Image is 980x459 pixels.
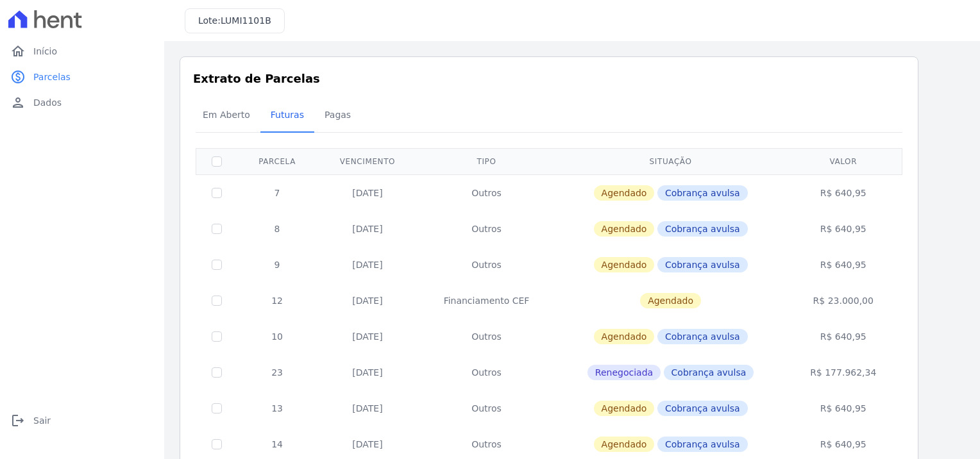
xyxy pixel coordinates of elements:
[786,247,900,283] td: R$ 640,95
[786,390,900,426] td: R$ 640,95
[317,390,418,426] td: [DATE]
[587,365,661,380] span: Renegociada
[317,319,418,355] td: [DATE]
[33,71,71,83] span: Parcelas
[418,211,555,247] td: Outros
[237,174,317,211] td: 7
[657,257,748,272] span: Cobrança avulsa
[594,221,655,237] span: Agendado
[33,414,51,427] span: Sair
[33,96,62,109] span: Dados
[657,401,748,416] span: Cobrança avulsa
[418,283,555,319] td: Financiamento CEF
[317,355,418,390] td: [DATE]
[193,70,905,87] h3: Extrato de Parcelas
[418,390,555,426] td: Outros
[555,148,786,174] th: Situação
[418,148,555,174] th: Tipo
[786,319,900,355] td: R$ 640,95
[664,365,754,380] span: Cobrança avulsa
[237,355,317,390] td: 23
[33,45,57,58] span: Início
[786,355,900,390] td: R$ 177.962,34
[10,44,26,59] i: home
[317,148,418,174] th: Vencimento
[786,148,900,174] th: Valor
[418,174,555,211] td: Outros
[10,69,26,85] i: paid
[594,257,655,272] span: Agendado
[657,221,748,237] span: Cobrança avulsa
[5,64,159,90] a: paidParcelas
[314,99,361,133] a: Pagas
[594,401,655,416] span: Agendado
[192,99,260,133] a: Em Aberto
[317,174,418,211] td: [DATE]
[640,293,701,308] span: Agendado
[237,390,317,426] td: 13
[263,102,312,128] span: Futuras
[10,95,26,110] i: person
[657,437,748,452] span: Cobrança avulsa
[195,102,258,128] span: Em Aberto
[657,329,748,344] span: Cobrança avulsa
[786,283,900,319] td: R$ 23.000,00
[237,247,317,283] td: 9
[5,408,159,433] a: logoutSair
[594,185,655,201] span: Agendado
[5,90,159,115] a: personDados
[317,283,418,319] td: [DATE]
[317,247,418,283] td: [DATE]
[418,355,555,390] td: Outros
[657,185,748,201] span: Cobrança avulsa
[786,174,900,211] td: R$ 640,95
[418,319,555,355] td: Outros
[317,211,418,247] td: [DATE]
[594,437,655,452] span: Agendado
[317,102,359,128] span: Pagas
[237,283,317,319] td: 12
[10,413,26,428] i: logout
[237,148,317,174] th: Parcela
[260,99,314,133] a: Futuras
[237,211,317,247] td: 8
[198,14,271,28] h3: Lote:
[221,15,271,26] span: LUMI1101B
[594,329,655,344] span: Agendado
[786,211,900,247] td: R$ 640,95
[5,38,159,64] a: homeInício
[237,319,317,355] td: 10
[418,247,555,283] td: Outros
